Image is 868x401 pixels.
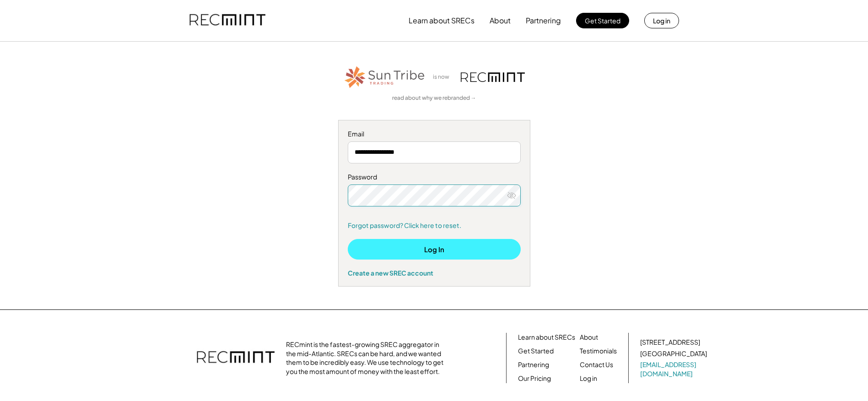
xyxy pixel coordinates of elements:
[580,374,597,383] a: Log in
[348,173,521,182] div: Password
[189,5,265,36] img: recmint-logotype%403x.png
[348,239,521,260] button: Log In
[580,360,613,369] a: Contact Us
[518,360,549,369] a: Partnering
[461,72,525,82] img: recmint-logotype%403x.png
[392,94,476,102] a: read about why we rebranded →
[409,11,474,30] button: Learn about SRECs
[640,349,707,358] div: [GEOGRAPHIC_DATA]
[580,333,598,342] a: About
[640,360,709,378] a: [EMAIL_ADDRESS][DOMAIN_NAME]
[518,374,551,383] a: Our Pricing
[640,338,700,347] div: [STREET_ADDRESS]
[526,11,561,30] button: Partnering
[348,221,521,230] a: Forgot password? Click here to reset.
[576,13,629,28] button: Get Started
[518,347,554,356] a: Get Started
[348,130,521,139] div: Email
[344,65,426,90] img: STT_Horizontal_Logo%2B-%2BColor.png
[518,333,575,342] a: Learn about SRECs
[197,342,275,374] img: recmint-logotype%403x.png
[348,269,521,277] div: Create a new SREC account
[490,11,511,30] button: About
[431,73,456,81] div: is now
[644,13,679,28] button: Log in
[286,340,448,376] div: RECmint is the fastest-growing SREC aggregator in the mid-Atlantic. SRECs can be hard, and we wan...
[580,347,617,356] a: Testimonials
